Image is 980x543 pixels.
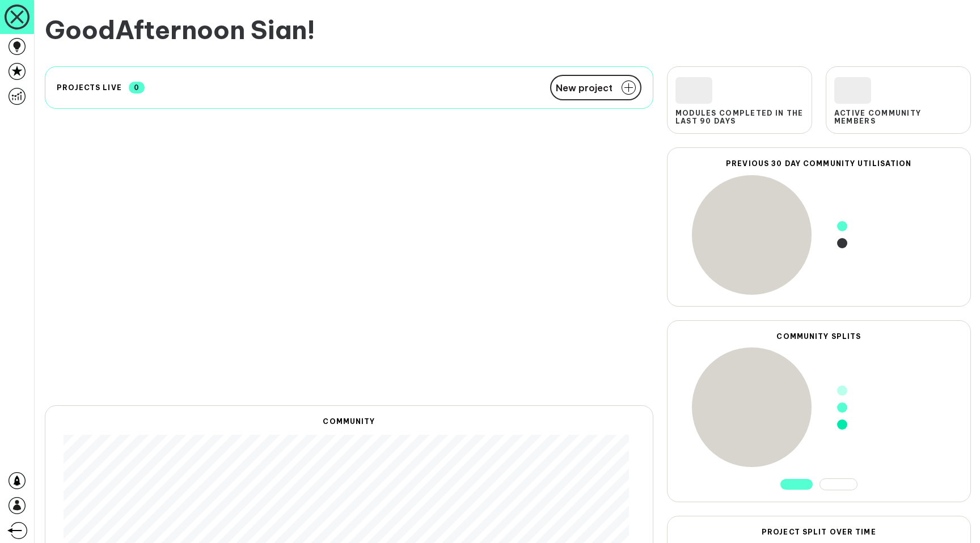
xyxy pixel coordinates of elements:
span: Modules completed in the last 90 days [675,109,804,125]
h2: Community [64,417,635,426]
span: New project [556,83,612,92]
h2: Projects live [57,83,122,92]
button: New project [550,75,641,100]
h2: Community Splits [678,332,960,341]
span: Sian ! [251,14,315,46]
h2: Project split over time [681,528,957,536]
span: Active Community Members [834,109,962,125]
span: 0 [129,82,145,94]
button: gender [780,479,813,490]
button: ethnicity [820,478,857,490]
h2: Previous 30 day Community Utilisation [678,159,960,168]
